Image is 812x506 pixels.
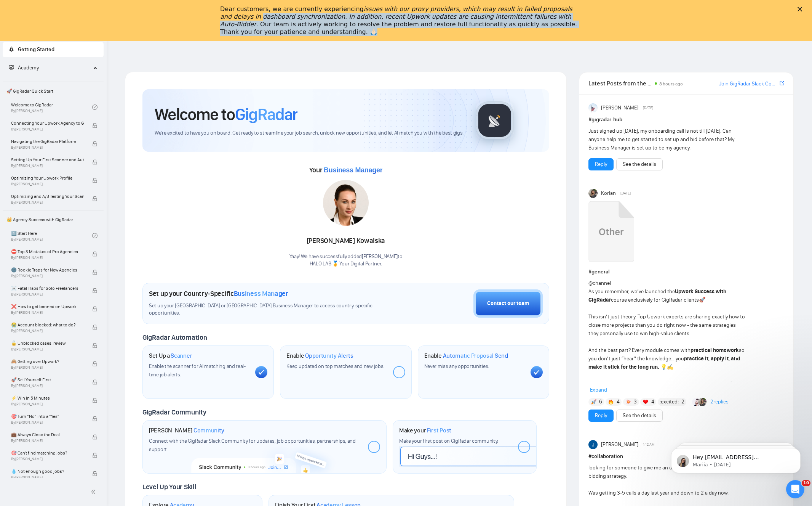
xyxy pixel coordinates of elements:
[92,453,98,458] span: lock
[286,363,384,369] span: Keep updated on top matches and new jobs.
[11,99,92,116] a: Welcome to GigRadarBy[PERSON_NAME]
[9,47,14,52] span: rocket
[660,398,679,406] span: :excited:
[588,201,634,265] a: Upwork Success with GigRadar.mp4
[92,288,98,293] span: lock
[626,399,631,405] img: 💥
[681,398,684,406] span: 2
[92,141,98,146] span: lock
[667,364,673,370] span: ✍️
[659,81,683,87] span: 8 hours ago
[11,358,84,365] span: 🙈 Getting over Upwork?
[11,200,84,205] span: By [PERSON_NAME]
[92,251,98,257] span: lock
[802,480,810,486] span: 10
[11,420,84,425] span: By [PERSON_NAME]
[142,408,206,416] span: GigRadar Community
[588,103,598,112] img: Anisuzzaman Khan
[92,306,98,312] span: lock
[289,235,403,247] div: [PERSON_NAME] Kowalska
[617,398,620,406] span: 4
[92,159,98,165] span: lock
[588,268,784,276] h1: # general
[601,440,638,449] span: [PERSON_NAME]
[424,352,508,360] h1: Enable
[786,480,804,498] iframe: Intercom live chat
[599,398,602,406] span: 6
[11,376,84,384] span: 🚀 Sell Yourself First
[588,189,598,198] img: Korlan
[149,289,288,298] h1: Set up your Country-Specific
[11,156,84,164] span: Setting Up Your First Scanner and Auto-Bidder
[235,104,297,125] span: GigRadar
[616,158,663,170] button: See the details
[155,104,297,125] h1: Welcome to
[487,299,529,308] div: Contact our team
[11,384,84,388] span: By [PERSON_NAME]
[11,248,84,255] span: ⛔ Top 3 Mistakes of Pro Agencies
[3,42,104,57] li: Getting Started
[142,333,207,342] span: GigRadar Automation
[595,160,607,169] a: Reply
[588,410,614,422] button: Reply
[11,292,84,297] span: By [PERSON_NAME]
[92,434,98,440] span: lock
[588,452,784,461] h1: # collaboration
[11,457,84,461] span: By [PERSON_NAME]
[616,410,663,422] button: See the details
[588,116,784,124] h1: # gigradar-hub
[92,123,98,128] span: lock
[427,427,451,434] span: First Post
[11,467,84,475] span: 💧 Not enough good jobs?
[11,394,84,402] span: ⚡ Win in 5 Minutes
[234,289,288,298] span: Business Manager
[651,398,654,406] span: 4
[11,174,84,182] span: Optimizing Your Upwork Profile
[92,104,98,110] span: check-circle
[323,180,369,226] img: 1706120076818-multi-152.jpg
[11,284,84,292] span: ☠️ Fatal Traps for Solo Freelancers
[588,158,614,170] button: Reply
[476,101,514,140] img: gigradar-logo.png
[171,352,192,360] span: Scanner
[324,166,382,174] span: Business Manager
[11,475,84,480] span: By [PERSON_NAME]
[595,411,607,420] a: Reply
[149,352,192,360] h1: Set Up a
[92,361,98,366] span: lock
[588,280,611,286] span: @channel
[588,381,737,395] strong: Meet our experts behind the course (40+ lessons prepared for you):
[11,145,84,150] span: By [PERSON_NAME]
[591,399,596,405] img: 🚀
[698,398,707,406] img: Korlan
[11,182,84,186] span: By [PERSON_NAME]
[92,178,98,183] span: lock
[18,46,54,53] span: Getting Started
[18,64,39,71] span: Academy
[192,438,337,473] img: slackcommunity-bg.png
[634,398,637,406] span: 3
[11,449,84,457] span: 🎯 Can't find matching jobs?
[620,190,631,197] span: [DATE]
[11,127,84,132] span: By [PERSON_NAME]
[608,399,614,405] img: 🔥
[588,440,598,449] img: Jason Hazel
[11,310,84,315] span: By [PERSON_NAME]
[660,432,812,485] iframe: Intercom notifications message
[9,65,14,70] span: fund-projection-screen
[11,193,84,200] span: Optimizing and A/B Testing Your Scanner for Better Results
[11,329,84,333] span: By [PERSON_NAME]
[3,212,103,227] span: 👑 Agency Success with GigRadar
[11,138,84,145] span: Navigating the GigRadar Platform
[289,253,403,268] div: Yaay! We have successfully added [PERSON_NAME] to
[11,274,84,278] span: By [PERSON_NAME]
[149,302,385,317] span: Set up your [GEOGRAPHIC_DATA] or [GEOGRAPHIC_DATA] Business Manager to access country-specific op...
[92,471,98,476] span: lock
[309,166,383,174] span: Your
[798,7,805,11] div: Close
[92,196,98,201] span: lock
[780,80,784,86] span: export
[3,84,103,99] span: 🚀 GigRadar Quick Start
